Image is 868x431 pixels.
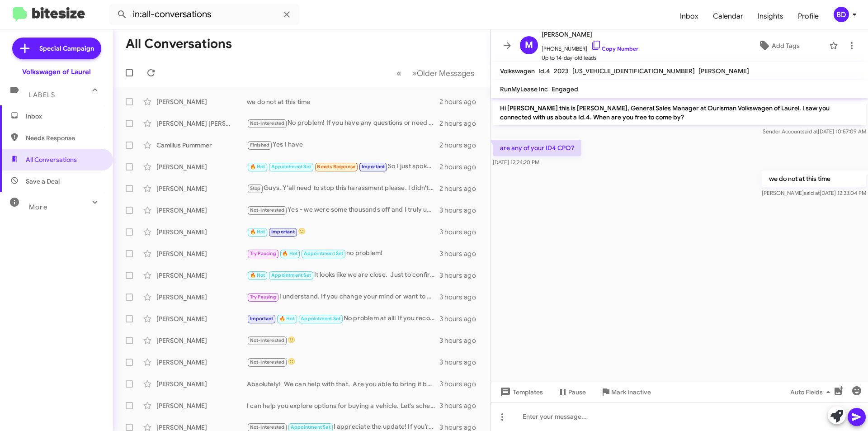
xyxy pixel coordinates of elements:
[572,67,695,75] span: [US_VEHICLE_IDENTIFICATION_NUMBER]
[250,294,276,300] span: Try Pausing
[396,67,401,79] span: «
[362,164,385,170] span: Important
[762,189,866,196] span: [PERSON_NAME] [DATE] 12:33:04 PM
[271,272,311,278] span: Appointment Set
[156,314,247,323] div: [PERSON_NAME]
[247,313,439,324] div: No problem at all! If you reconsider or want to discuss anything else, feel free to reach out. Ha...
[247,227,439,237] div: 🙂
[250,229,265,235] span: 🔥 Hot
[247,335,439,346] div: 🙂
[126,37,232,51] h1: All Conversations
[29,203,47,211] span: More
[802,128,818,135] span: said at
[156,97,247,106] div: [PERSON_NAME]
[247,401,439,410] div: I can help you explore options for buying a vehicle. Let's schedule a visit so we can discuss fin...
[250,251,276,256] span: Try Pausing
[791,3,826,29] a: Profile
[500,67,535,75] span: Volkswagen
[12,38,101,59] a: Special Campaign
[772,38,800,54] span: Add Tags
[439,141,483,150] div: 2 hours ago
[568,384,586,400] span: Pause
[412,67,417,79] span: »
[439,314,483,323] div: 3 hours ago
[790,384,834,400] span: Auto Fields
[392,64,480,82] nav: Page navigation example
[250,164,265,170] span: 🔥 Hot
[439,97,483,106] div: 2 hours ago
[247,270,439,280] div: It looks like we are close. Just to confirm I don't see we have done credit and work on the lende...
[247,357,439,367] div: 🙂
[247,161,439,172] div: So I just spoke with somebody from corporate about where the case is at and they're still diagnos...
[593,384,658,400] button: Mark Inactive
[156,206,247,215] div: [PERSON_NAME]
[247,292,439,302] div: I understand. If you change your mind or want to discuss it further, feel free to reach out anyti...
[552,85,578,93] span: Engaged
[247,379,439,388] div: Absolutely! We can help with that. Are you able to bring it by later so we can get you a firm val...
[109,4,299,25] input: Search
[250,359,285,365] span: Not-Interested
[439,336,483,345] div: 3 hours ago
[156,379,247,388] div: [PERSON_NAME]
[439,401,483,410] div: 3 hours ago
[250,207,285,213] span: Not-Interested
[493,140,581,156] p: are any of your ID4 CPO?
[247,183,439,194] div: Guys. Y'all need to stop this harassment please. I didn't sign up for anything and I'm not intere...
[304,251,344,256] span: Appointment Set
[156,249,247,258] div: [PERSON_NAME]
[156,184,247,193] div: [PERSON_NAME]
[22,67,91,76] div: Volkswagen of Laurel
[763,128,866,135] span: Sender Account [DATE] 10:57:09 AM
[247,97,439,106] div: we do not at this time
[439,206,483,215] div: 3 hours ago
[554,67,569,75] span: 2023
[391,64,407,82] button: Previous
[250,337,285,343] span: Not-Interested
[439,379,483,388] div: 3 hours ago
[542,53,638,62] span: Up to 14-day-old leads
[282,251,297,256] span: 🔥 Hot
[291,424,330,430] span: Appointment Set
[439,249,483,258] div: 3 hours ago
[591,45,638,52] a: Copy Number
[804,189,820,196] span: said at
[406,64,480,82] button: Next
[271,164,311,170] span: Appointment Set
[542,40,638,53] span: [PHONE_NUMBER]
[491,384,550,400] button: Templates
[439,227,483,237] div: 3 hours ago
[271,229,295,235] span: Important
[250,185,261,191] span: Stop
[156,336,247,345] div: [PERSON_NAME]
[156,162,247,171] div: [PERSON_NAME]
[417,68,474,78] span: Older Messages
[156,358,247,367] div: [PERSON_NAME]
[26,177,60,186] span: Save a Deal
[834,7,849,22] div: BD
[525,38,533,52] span: M
[706,3,750,29] a: Calendar
[156,293,247,302] div: [PERSON_NAME]
[439,184,483,193] div: 2 hours ago
[250,316,274,322] span: Important
[156,141,247,150] div: Camillus Pummmer
[542,29,638,40] span: [PERSON_NAME]
[301,316,340,322] span: Appointment Set
[826,7,858,22] button: BD
[550,384,593,400] button: Pause
[156,401,247,410] div: [PERSON_NAME]
[750,3,791,29] a: Insights
[26,133,103,142] span: Needs Response
[279,316,295,322] span: 🔥 Hot
[611,384,651,400] span: Mark Inactive
[439,358,483,367] div: 3 hours ago
[247,140,439,150] div: Yes I have
[673,3,706,29] a: Inbox
[29,91,55,99] span: Labels
[247,205,439,215] div: Yes - we were some thousands off and I truly understand why there was no room for negotiation. I ...
[250,120,285,126] span: Not-Interested
[39,44,94,53] span: Special Campaign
